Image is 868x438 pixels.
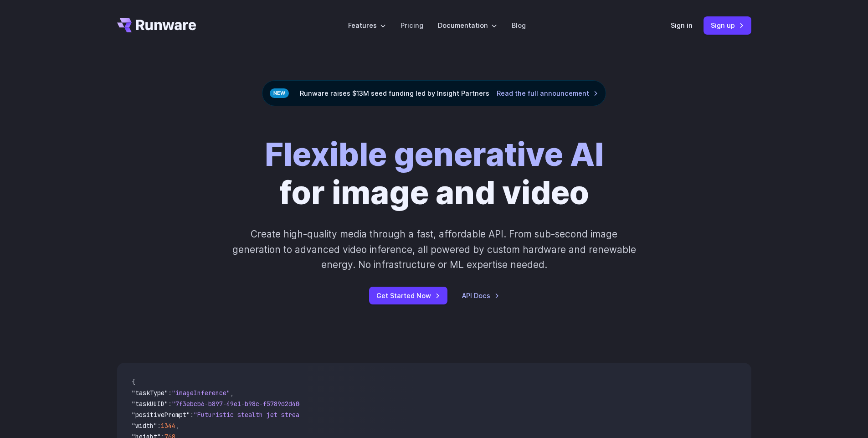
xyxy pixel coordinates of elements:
[132,389,168,397] span: "taskType"
[168,389,172,397] span: :
[704,16,751,34] a: Sign up
[438,20,497,31] label: Documentation
[348,20,386,31] label: Features
[161,422,175,430] span: 1344
[231,227,637,272] p: Create high-quality media through a fast, affordable API. From sub-second image generation to adv...
[230,389,234,397] span: ,
[262,80,606,106] div: Runware raises $13M seed funding led by Insight Partners
[132,378,135,386] span: {
[194,411,525,419] span: "Futuristic stealth jet streaking through a neon-lit cityscape with glowing purple exhaust"
[512,20,526,31] a: Blog
[462,290,499,301] a: API Docs
[497,88,598,98] a: Read the full announcement
[168,400,172,408] span: :
[132,411,190,419] span: "positivePrompt"
[671,20,693,31] a: Sign in
[132,400,168,408] span: "taskUUID"
[117,18,196,32] a: Go to /
[190,411,194,419] span: :
[401,20,423,31] a: Pricing
[265,135,604,174] strong: Flexible generative AI
[369,287,447,304] a: Get Started Now
[132,422,157,430] span: "width"
[265,135,604,212] h1: for image and video
[172,400,310,408] span: "7f3ebcb6-b897-49e1-b98c-f5789d2d40d7"
[157,422,161,430] span: :
[172,389,230,397] span: "imageInference"
[175,422,179,430] span: ,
